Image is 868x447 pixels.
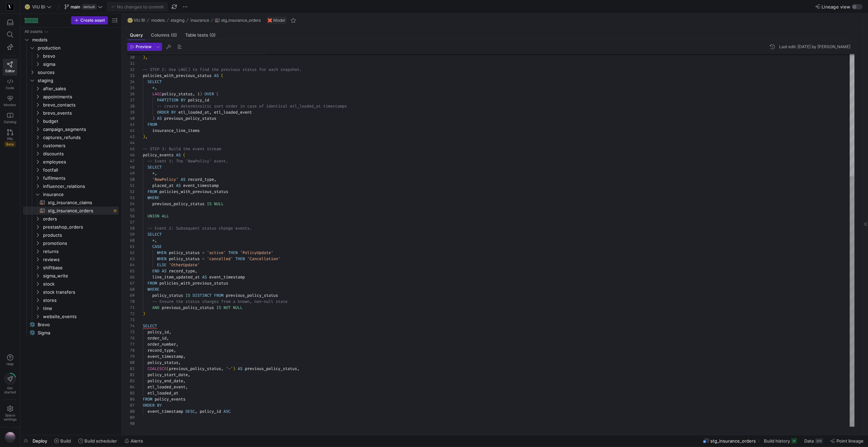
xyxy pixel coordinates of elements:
div: 39 [127,109,135,115]
span: SELECT [147,232,162,237]
div: Press SPACE to select this row. [23,27,119,36]
span: ) [200,91,202,97]
span: IS [216,305,221,310]
div: Press SPACE to select this row. [23,141,119,150]
div: All assets [24,29,42,34]
span: footfall [43,166,118,174]
span: Table tests [185,33,216,37]
div: Press SPACE to select this row. [23,264,119,272]
span: ORDER [157,110,169,115]
span: tical etl_loaded_at timestamps [276,103,347,109]
div: 47 [127,158,135,164]
span: etl_loaded_event [214,110,252,115]
span: budget [43,117,118,125]
span: Columns [151,33,177,37]
div: 73 [127,317,135,323]
span: FROM [147,122,157,127]
span: policy_status [162,91,193,97]
span: Build scheduler [84,438,117,444]
span: policy_status [152,293,183,298]
span: Point lineage [836,438,864,444]
span: PRs [7,137,13,141]
span: Space settings [4,413,17,421]
a: Code [3,76,17,93]
button: Preview [127,43,154,51]
div: Last edit: [DATE] by [PERSON_NAME] [779,44,850,49]
span: Lineage view [822,4,850,9]
div: 66 [127,274,135,280]
span: line_item_updated_at [152,274,200,280]
span: SELECT [143,323,157,329]
div: 67 [127,280,135,286]
span: policies_with_previous_status [143,73,212,78]
div: 31 [127,60,135,66]
span: employees [43,158,118,166]
div: Press SPACE to select this row. [23,150,119,158]
a: stg_insurance_orders​​​​​​​​​​ [23,207,119,215]
span: Query [130,33,143,37]
div: 35K [815,438,823,444]
div: 61 [127,244,135,250]
button: Create asset [71,16,108,24]
span: 🌝 [127,18,132,23]
span: 'OtherUpdate' [169,262,200,268]
div: 63 [127,256,135,262]
img: undefined [268,18,272,22]
span: time [43,305,118,312]
div: 33 [127,73,135,79]
a: Brevo​​​​​ [23,320,119,329]
button: insurance [189,16,211,24]
span: Preview [136,44,152,49]
div: 52 [127,189,135,195]
span: brevo_events [43,109,118,117]
span: previous_policy_status [226,293,278,298]
span: , [209,110,212,115]
div: Press SPACE to select this row. [23,198,119,207]
span: BY [181,97,185,103]
div: 48 [127,164,135,170]
span: Catalog [4,120,16,124]
div: 41 [127,121,135,128]
span: fulfilments [43,174,118,182]
div: 43 [127,134,135,140]
div: Press SPACE to select this row. [23,312,119,320]
span: WHEN [157,250,166,255]
div: 44 [127,140,135,146]
span: 'Cancellation' [247,256,280,261]
span: -- Event 1: The 'NewPolicy' event. [147,158,228,164]
span: policy_status [169,256,200,261]
span: Sigma​​​​​ [38,329,111,337]
span: policies_with_previous_status [159,189,228,194]
span: CASE [152,244,162,249]
span: campaign_segments [43,125,118,133]
button: staging [169,16,186,24]
span: SELECT [147,79,162,84]
span: policies_with_previous_status [159,280,228,286]
button: 🌝VIU BI [126,16,147,24]
span: Model [273,18,285,23]
a: PRsBeta [3,127,17,150]
div: 51 [127,182,135,189]
button: Build [51,435,74,447]
span: AS [176,152,181,158]
span: , [214,177,216,182]
span: WHEN [157,256,166,261]
span: record_type [188,177,214,182]
div: Press SPACE to select this row. [23,109,119,117]
span: placed_at [152,183,174,188]
span: customers [43,142,118,150]
button: Alerts [121,435,146,447]
span: VIU BI [134,18,145,23]
span: = [202,256,204,261]
div: Press SPACE to select this row. [23,158,119,166]
span: THEN [228,250,238,255]
div: 64 [127,262,135,268]
div: 79 [127,353,135,359]
div: Press SPACE to select this row. [23,329,119,337]
span: , [155,238,157,243]
span: VIU BI [32,4,45,9]
div: 35 [127,85,135,91]
a: stg_insurance_claims​​​​​​​​​​ [23,198,119,207]
a: Catalog [3,110,17,127]
div: Press SPACE to select this row. [23,296,119,304]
